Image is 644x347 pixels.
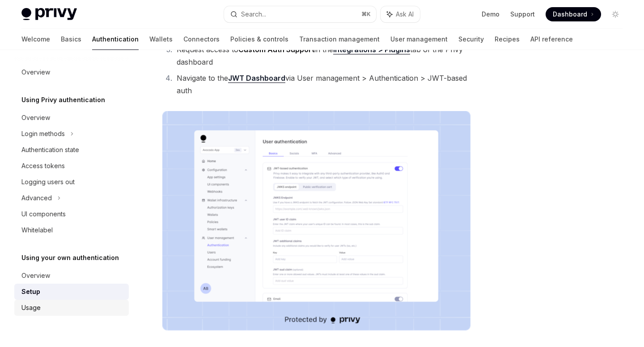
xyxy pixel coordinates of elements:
[361,11,371,18] span: ⌘ K
[14,158,129,174] a: Access tokens
[390,29,448,50] a: User management
[183,29,220,50] a: Connectors
[14,284,129,300] a: Setup
[149,29,173,50] a: Wallets
[230,29,288,50] a: Policies & controls
[553,10,587,19] span: Dashboard
[396,10,414,19] span: Ask AI
[21,177,75,187] div: Logging users out
[299,29,380,50] a: Transaction management
[228,74,285,83] a: JWT Dashboard
[381,6,420,22] button: Ask AI
[21,95,105,105] h5: Using Privy authentication
[21,67,50,78] div: Overview
[21,209,66,219] div: UI components
[530,29,573,50] a: API reference
[21,193,52,203] div: Advanced
[224,6,376,22] button: Search...⌘K
[21,145,79,155] div: Authentication state
[21,302,41,313] div: Usage
[21,225,53,235] div: Whitelabel
[608,7,623,21] button: Toggle dark mode
[14,110,129,126] a: Overview
[14,300,129,316] a: Usage
[14,206,129,222] a: UI components
[14,64,129,80] a: Overview
[174,72,470,97] li: Navigate to the via User management > Authentication > JWT-based auth
[14,142,129,158] a: Authentication state
[61,29,81,50] a: Basics
[458,29,484,50] a: Security
[21,128,65,139] div: Login methods
[14,222,129,238] a: Whitelabel
[21,286,40,297] div: Setup
[21,29,50,50] a: Welcome
[482,10,500,19] a: Demo
[510,10,535,19] a: Support
[162,111,470,330] img: JWT-based auth
[21,112,50,123] div: Overview
[21,270,50,281] div: Overview
[21,252,119,263] h5: Using your own authentication
[14,268,129,284] a: Overview
[174,43,470,68] li: Request access to in the tab of the Privy dashboard
[495,29,520,50] a: Recipes
[21,8,77,21] img: light logo
[14,174,129,190] a: Logging users out
[21,161,65,171] div: Access tokens
[546,7,601,21] a: Dashboard
[92,29,139,50] a: Authentication
[241,9,266,20] div: Search...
